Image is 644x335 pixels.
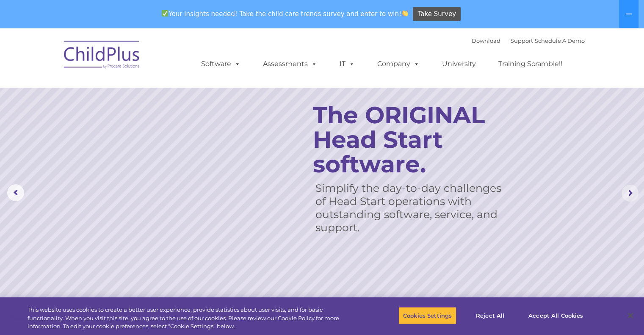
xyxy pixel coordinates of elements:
[254,55,326,72] a: Assessments
[464,307,517,324] button: Reject All
[472,37,585,44] font: |
[118,91,154,97] span: Phone number
[369,55,428,72] a: Company
[315,182,504,234] rs-layer: Simplify the day-to-day challenges of Head Start operations with outstanding software, service, a...
[314,219,395,241] a: Learn More
[398,307,456,324] button: Cookies Settings
[511,37,533,44] a: Support
[535,37,585,44] a: Schedule A Demo
[331,55,363,72] a: IT
[524,307,588,324] button: Accept All Cookies
[313,103,514,177] rs-layer: The ORIGINAL Head Start software.
[118,56,144,62] span: Last name
[60,35,144,77] img: ChildPlus by Procare Solutions
[621,306,640,325] button: Close
[418,7,456,22] span: Take Survey
[28,306,354,331] div: This website uses cookies to create a better user experience, provide statistics about user visit...
[162,10,168,17] img: ✅
[193,55,249,72] a: Software
[402,10,408,17] img: 👏
[490,55,571,72] a: Training Scramble!!
[472,37,500,44] a: Download
[434,55,484,72] a: University
[413,7,461,22] a: Take Survey
[158,6,412,22] span: Your insights needed! Take the child care trends survey and enter to win!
